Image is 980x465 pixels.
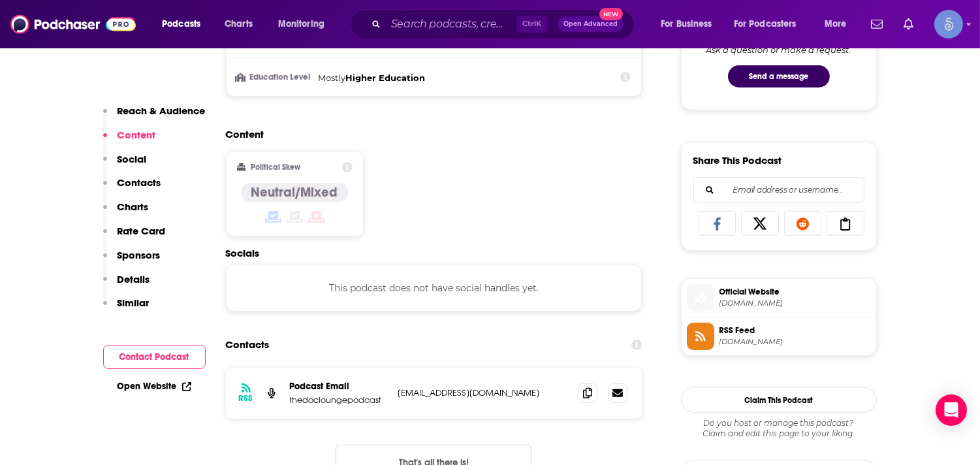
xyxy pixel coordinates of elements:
a: Show notifications dropdown [898,13,919,35]
h2: Contacts [226,332,270,357]
h3: Education Level [237,73,313,82]
p: Contacts [118,176,161,189]
button: Show profile menu [934,10,963,39]
span: Official Website [719,286,871,298]
button: Similar [103,297,150,321]
button: open menu [725,14,815,35]
a: RSS Feed[DOMAIN_NAME] [687,323,871,350]
button: Contact Podcast [103,345,206,369]
span: feeds.castos.com [719,337,871,347]
a: Show notifications dropdown [866,13,888,35]
span: More [825,15,847,33]
p: Reach & Audience [118,104,206,117]
button: open menu [652,14,729,35]
span: Higher Education [346,72,426,83]
h2: Content [226,128,632,140]
span: Charts [225,15,253,33]
span: RSS Feed [719,325,871,336]
a: Share on Facebook [699,211,736,236]
button: Social [103,153,147,177]
span: For Podcasters [734,15,797,33]
h3: RSS [239,393,253,404]
button: Sponsors [103,249,161,273]
p: Similar [118,297,150,309]
div: Search podcasts, credits, & more... [362,9,647,39]
button: Details [103,273,150,297]
span: Do you host or manage this podcast? [681,418,877,428]
span: Mostly [319,72,346,83]
button: open menu [153,14,217,35]
button: Claim This Podcast [681,387,877,413]
h4: Neutral/Mixed [251,184,338,200]
span: Monitoring [278,15,324,33]
input: Search podcasts, credits, & more... [386,14,516,35]
button: Charts [103,200,149,225]
div: Ask a question or make a request. [706,44,851,55]
p: Charts [118,200,149,213]
button: Content [103,129,156,153]
a: Official Website[DOMAIN_NAME] [687,284,871,312]
p: Social [118,153,147,165]
p: Sponsors [118,249,161,261]
h2: Socials [226,247,642,259]
button: Open AdvancedNew [558,16,624,32]
p: thedocloungepodcast [290,394,388,406]
p: [EMAIL_ADDRESS][DOMAIN_NAME] [398,387,568,398]
a: Share on X/Twitter [741,211,779,236]
div: Search followers [693,177,864,203]
a: Open Website [118,381,191,392]
img: User Profile [934,10,963,39]
span: Ctrl K [516,16,547,33]
button: open menu [815,14,863,35]
span: Logged in as Spiral5-G1 [934,10,963,39]
div: Open Intercom Messenger [936,394,967,426]
span: New [599,8,623,20]
button: open menu [269,14,341,35]
input: Email address or username... [704,178,853,202]
h3: Share This Podcast [693,154,782,167]
span: thedocloungepodcast.podbean.com [719,298,871,308]
button: Reach & Audience [103,104,206,129]
div: Claim and edit this page to your liking. [681,418,877,439]
div: This podcast does not have social handles yet. [226,265,642,312]
p: Content [118,129,156,141]
p: Rate Card [118,225,166,237]
a: Share on Reddit [784,211,822,236]
button: Send a message [728,65,830,88]
button: Rate Card [103,225,166,249]
img: Podchaser - Follow, Share and Rate Podcasts [10,12,136,37]
span: Podcasts [162,15,200,33]
h2: Political Skew [251,163,300,172]
a: Copy Link [827,211,864,236]
p: Details [118,273,150,285]
a: Charts [216,14,261,35]
p: Podcast Email [290,381,388,392]
span: For Business [661,15,712,33]
button: Contacts [103,176,161,200]
span: Open Advanced [563,21,618,27]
